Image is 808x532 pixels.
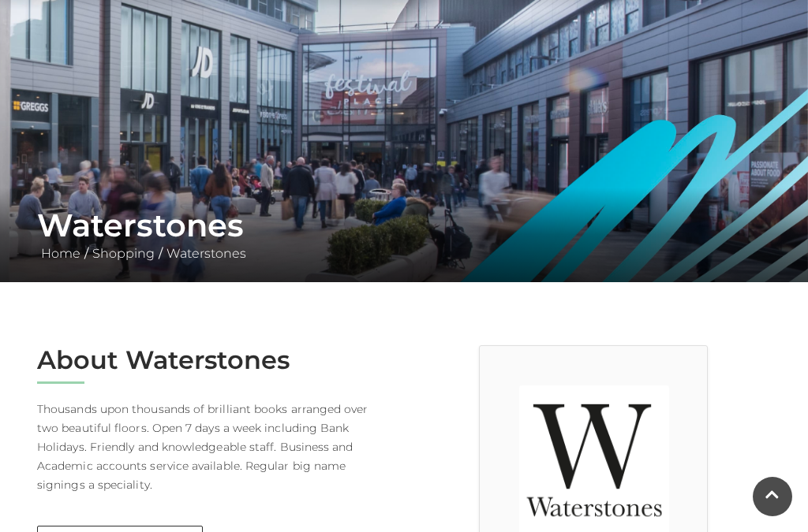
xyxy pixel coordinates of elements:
a: Home [37,246,84,261]
a: Waterstones [163,246,250,261]
a: Shopping [88,246,159,261]
h2: About Waterstones [37,345,392,375]
div: / / [25,206,783,263]
h1: Waterstones [37,206,771,244]
span: Thousands upon thousands of brilliant books arranged over two beautiful floors. Open 7 days a wee... [37,402,368,492]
